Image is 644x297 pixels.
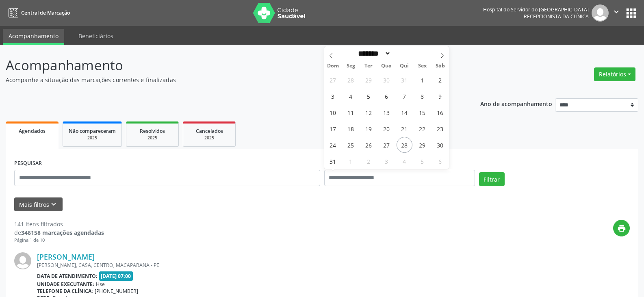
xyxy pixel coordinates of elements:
[480,98,552,108] p: Ano de acompanhamento
[360,63,377,69] span: Ter
[594,67,635,81] button: Relatórios
[397,72,412,88] span: Julho 31, 2025
[356,49,391,58] select: Month
[6,76,449,84] p: Acompanhe a situação das marcações correntes e finalizadas
[431,63,449,69] span: Sáb
[624,6,638,20] button: apps
[377,63,395,69] span: Qua
[196,128,223,134] span: Cancelados
[483,6,589,13] div: Hospital do Servidor do [GEOGRAPHIC_DATA]
[397,121,412,137] span: Agosto 21, 2025
[592,4,609,22] img: img
[609,4,624,22] button: 
[432,88,448,104] span: Agosto 9, 2025
[361,121,377,137] span: Agosto 19, 2025
[95,288,138,295] span: [PHONE_NUMBER]
[14,252,31,269] img: img
[414,104,430,120] span: Agosto 15, 2025
[432,137,448,153] span: Agosto 30, 2025
[413,63,431,69] span: Sex
[37,262,508,269] div: [PERSON_NAME], CASA, CENTRO, MACAPARANA - PE
[397,104,412,120] span: Agosto 14, 2025
[617,224,626,233] i: print
[391,49,418,58] input: Year
[21,9,70,16] span: Central de Marcação
[3,29,64,45] a: Acompanhamento
[325,153,341,169] span: Agosto 31, 2025
[343,153,359,169] span: Setembro 1, 2025
[6,6,70,20] a: Central de Marcação
[343,72,359,88] span: Julho 28, 2025
[21,229,104,236] strong: 346158 marcações agendadas
[37,281,94,288] b: Unidade executante:
[379,88,395,104] span: Agosto 6, 2025
[395,63,413,69] span: Qui
[325,104,341,120] span: Agosto 10, 2025
[397,153,412,169] span: Setembro 4, 2025
[361,72,377,88] span: Julho 29, 2025
[361,153,377,169] span: Setembro 2, 2025
[414,153,430,169] span: Setembro 5, 2025
[325,88,341,104] span: Agosto 3, 2025
[96,281,105,288] span: Hse
[397,137,412,153] span: Agosto 28, 2025
[140,128,165,134] span: Resolvidos
[14,228,104,237] div: de
[343,121,359,137] span: Agosto 18, 2025
[14,220,104,228] div: 141 itens filtrados
[397,88,412,104] span: Agosto 7, 2025
[14,197,63,212] button: Mais filtroskeyboard_arrow_down
[361,137,377,153] span: Agosto 26, 2025
[432,121,448,137] span: Agosto 23, 2025
[49,200,58,209] i: keyboard_arrow_down
[432,104,448,120] span: Agosto 16, 2025
[432,72,448,88] span: Agosto 2, 2025
[361,88,377,104] span: Agosto 5, 2025
[19,128,46,134] span: Agendados
[343,88,359,104] span: Agosto 4, 2025
[379,137,395,153] span: Agosto 27, 2025
[6,55,449,76] p: Acompanhamento
[343,137,359,153] span: Agosto 25, 2025
[37,288,93,295] b: Telefone da clínica:
[379,153,395,169] span: Setembro 3, 2025
[325,137,341,153] span: Agosto 24, 2025
[414,137,430,153] span: Agosto 29, 2025
[612,7,621,16] i: 
[342,63,360,69] span: Seg
[99,271,133,281] span: [DATE] 07:00
[414,121,430,137] span: Agosto 22, 2025
[325,121,341,137] span: Agosto 17, 2025
[343,104,359,120] span: Agosto 11, 2025
[37,273,98,280] b: Data de atendimento:
[379,104,395,120] span: Agosto 13, 2025
[325,72,341,88] span: Julho 27, 2025
[432,153,448,169] span: Setembro 6, 2025
[73,29,119,43] a: Beneficiários
[361,104,377,120] span: Agosto 12, 2025
[414,72,430,88] span: Agosto 1, 2025
[37,252,95,261] a: [PERSON_NAME]
[613,220,630,236] button: print
[69,128,116,134] span: Não compareceram
[479,172,505,186] button: Filtrar
[524,13,589,20] span: Recepcionista da clínica
[69,135,116,141] div: 2025
[379,121,395,137] span: Agosto 20, 2025
[414,88,430,104] span: Agosto 8, 2025
[189,135,230,141] div: 2025
[379,72,395,88] span: Julho 30, 2025
[324,63,342,69] span: Dom
[14,237,104,244] div: Página 1 de 10
[14,157,42,170] label: PESQUISAR
[132,135,173,141] div: 2025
